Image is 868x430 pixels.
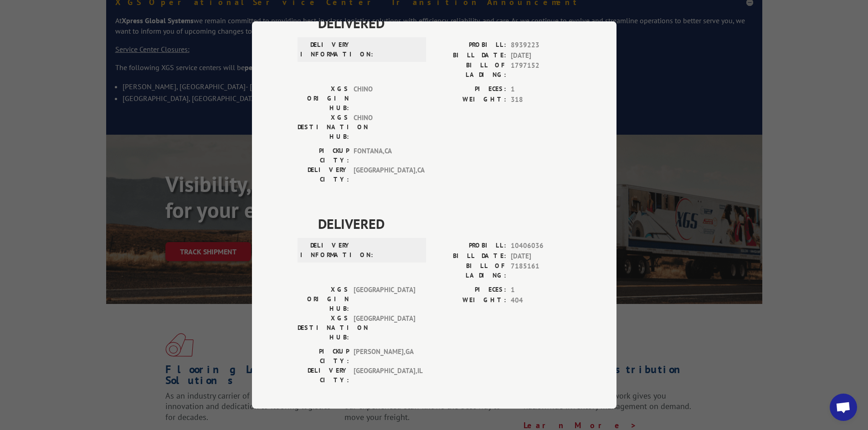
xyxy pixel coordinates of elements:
span: DELIVERED [318,13,571,33]
label: XGS ORIGIN HUB: [298,84,349,113]
span: 318 [511,95,571,105]
label: PICKUP CITY: [298,146,349,165]
span: [DATE] [511,51,571,61]
span: [DATE] [511,251,571,262]
label: DELIVERY INFORMATION: [300,241,352,260]
label: XGS DESTINATION HUB: [298,314,349,342]
span: 8939223 [511,40,571,51]
label: BILL OF LADING: [434,61,506,80]
span: 1 [511,285,571,295]
span: CHINO [354,113,415,142]
label: BILL DATE: [434,251,506,262]
label: DELIVERY INFORMATION: [300,40,352,59]
label: PIECES: [434,285,506,295]
label: DELIVERY CITY: [298,165,349,184]
span: 10406036 [511,241,571,251]
span: [PERSON_NAME] , GA [354,347,415,366]
span: [GEOGRAPHIC_DATA] , IL [354,366,415,385]
span: [GEOGRAPHIC_DATA] [354,314,415,342]
label: PICKUP CITY: [298,347,349,366]
span: [GEOGRAPHIC_DATA] [354,285,415,314]
span: 7185161 [511,261,571,280]
a: Open chat [830,394,857,421]
span: DELIVERED [318,213,571,234]
label: XGS DESTINATION HUB: [298,113,349,142]
label: PROBILL: [434,241,506,251]
label: XGS ORIGIN HUB: [298,285,349,314]
label: DELIVERY CITY: [298,366,349,385]
label: BILL DATE: [434,51,506,61]
label: BILL OF LADING: [434,261,506,280]
label: WEIGHT: [434,295,506,306]
label: PROBILL: [434,40,506,51]
span: [GEOGRAPHIC_DATA] , CA [354,165,415,184]
label: WEIGHT: [434,95,506,105]
span: 404 [511,295,571,306]
label: PIECES: [434,84,506,95]
span: CHINO [354,84,415,113]
span: 1797152 [511,61,571,80]
span: 1 [511,84,571,95]
span: FONTANA , CA [354,146,415,165]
